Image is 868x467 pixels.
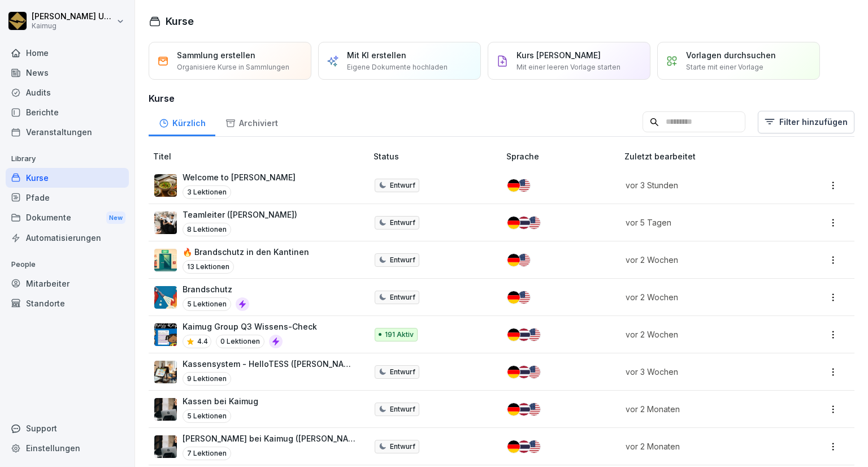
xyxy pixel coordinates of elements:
p: Kurs [PERSON_NAME] [517,49,601,61]
img: de.svg [507,179,520,192]
p: vor 5 Tagen [626,217,782,228]
p: vor 3 Wochen [626,366,782,378]
p: Zuletzt bearbeitet [624,150,796,162]
p: Kaimug [32,22,114,30]
button: Filter hinzufügen [758,111,854,133]
img: th.svg [518,440,530,453]
p: Titel [153,150,369,162]
p: Mit einer leeren Vorlage starten [517,62,620,72]
a: Einstellungen [6,438,129,458]
img: kcbrm6dpgkna49ar91ez3gqo.png [154,174,177,197]
p: Entwurf [390,442,415,452]
a: Archiviert [215,107,288,136]
p: 5 Lektionen [183,297,231,311]
p: [PERSON_NAME] bei Kaimug ([PERSON_NAME]) [183,433,355,444]
img: us.svg [528,366,540,378]
p: Entwurf [390,180,415,191]
img: de.svg [507,217,520,229]
img: us.svg [528,328,540,341]
p: Welcome to [PERSON_NAME] [183,171,296,183]
a: Home [6,43,129,63]
img: de.svg [507,403,520,416]
p: Entwurf [390,292,415,302]
p: [PERSON_NAME] Ungewitter [32,12,114,21]
a: News [6,63,129,83]
p: 0 Lektionen [216,335,264,348]
img: us.svg [518,179,530,192]
p: Organisiere Kurse in Sammlungen [177,62,289,72]
div: Dokumente [6,207,129,228]
img: th.svg [518,366,530,378]
a: Berichte [6,102,129,122]
img: de.svg [507,366,520,378]
a: Kürzlich [149,107,215,136]
a: Veranstaltungen [6,122,129,142]
p: 7 Lektionen [183,447,231,460]
p: Teamleiter ([PERSON_NAME]) [183,209,297,220]
p: Eigene Dokumente hochladen [347,62,448,72]
p: vor 2 Monaten [626,440,782,452]
img: us.svg [518,254,530,266]
img: dl77onhohrz39aq74lwupjv4.png [154,398,177,421]
p: Entwurf [390,367,415,377]
h3: Kurse [149,92,854,105]
p: Library [6,150,129,168]
img: pytyph5pk76tu4q1kwztnixg.png [154,211,177,234]
img: de.svg [507,254,520,266]
p: People [6,256,129,274]
p: Sammlung erstellen [177,49,255,61]
p: 4.4 [197,336,208,347]
p: 191 Aktiv [385,330,414,340]
p: 🔥 Brandschutz in den Kantinen [183,246,309,258]
p: Entwurf [390,218,415,228]
img: th.svg [518,328,530,341]
p: vor 2 Wochen [626,254,782,266]
h1: Kurse [166,14,194,29]
p: 8 Lektionen [183,223,231,236]
a: Standorte [6,293,129,313]
img: us.svg [518,291,530,304]
div: Mitarbeiter [6,274,129,293]
p: Vorlagen durchsuchen [686,49,776,61]
a: Pfade [6,188,129,207]
div: Audits [6,83,129,102]
img: us.svg [528,403,540,416]
p: Entwurf [390,404,415,414]
p: vor 2 Monaten [626,403,782,415]
p: Kaimug Group Q3 Wissens-Check [183,321,317,332]
p: Sprache [506,150,620,162]
p: vor 2 Wochen [626,328,782,340]
img: e5wlzal6fzyyu8pkl39fd17k.png [154,323,177,346]
img: k4tsflh0pn5eas51klv85bn1.png [154,361,177,383]
p: vor 3 Stunden [626,179,782,191]
img: nu7qc8ifpiqoep3oh7gb21uj.png [154,249,177,271]
p: Kassen bei Kaimug [183,395,258,407]
img: us.svg [528,217,540,229]
img: dl77onhohrz39aq74lwupjv4.png [154,435,177,458]
p: 13 Lektionen [183,260,234,274]
a: Automatisierungen [6,228,129,248]
p: Brandschutz [183,283,249,295]
img: b0iy7e1gfawqjs4nezxuanzk.png [154,286,177,309]
p: Kassensystem - HelloTESS ([PERSON_NAME]) [183,358,355,370]
a: Kurse [6,168,129,188]
div: Support [6,418,129,438]
p: 3 Lektionen [183,185,231,199]
p: vor 2 Wochen [626,291,782,303]
img: de.svg [507,328,520,341]
img: de.svg [507,291,520,304]
p: Mit KI erstellen [347,49,406,61]
a: DokumenteNew [6,207,129,228]
p: Status [374,150,502,162]
img: de.svg [507,440,520,453]
img: th.svg [518,217,530,229]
